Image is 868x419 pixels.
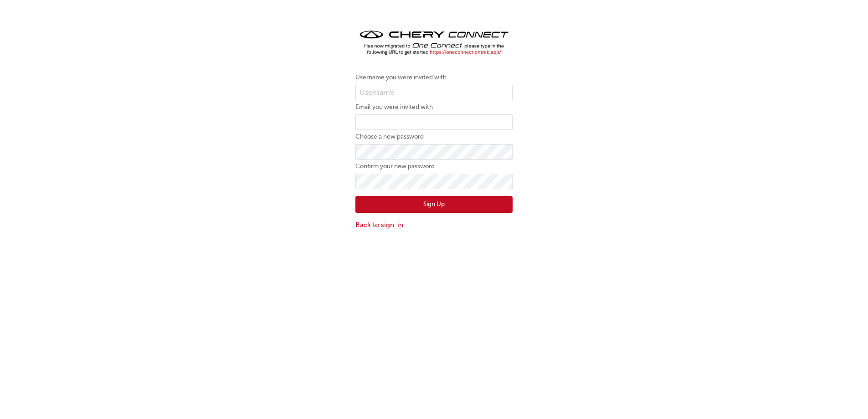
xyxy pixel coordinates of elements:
button: Sign Up [355,196,513,213]
label: Username you were invited with [355,72,513,83]
img: cheryconnect [355,27,513,58]
label: Confirm your new password [355,161,513,172]
input: Username [355,85,513,100]
a: Back to sign-in [355,220,513,230]
label: Choose a new password [355,131,513,142]
label: Email you were invited with [355,102,513,113]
